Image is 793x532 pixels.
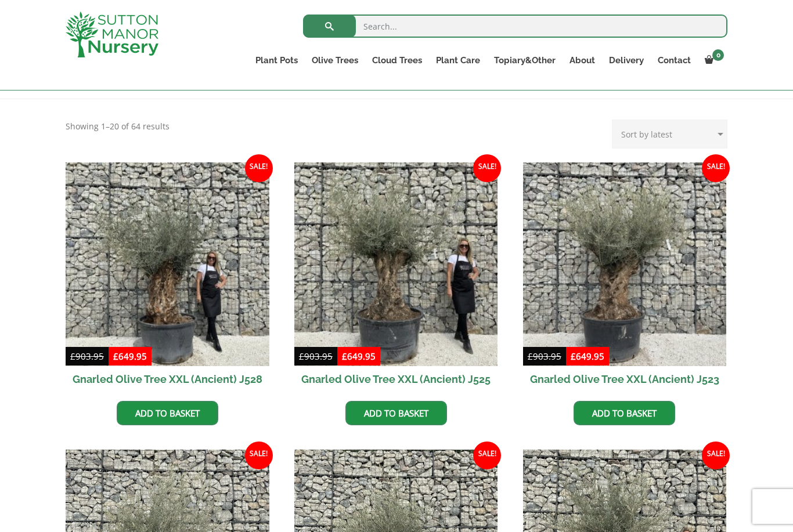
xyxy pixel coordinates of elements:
span: £ [571,350,576,362]
span: Sale! [473,154,501,182]
span: Sale! [245,154,273,182]
h2: Gnarled Olive Tree XXL (Ancient) J525 [294,366,498,392]
input: Search... [303,15,727,38]
span: Sale! [473,441,501,469]
bdi: 649.95 [113,350,147,362]
a: Sale! Gnarled Olive Tree XXL (Ancient) J528 [66,162,269,392]
a: 0 [698,52,727,68]
a: About [563,52,602,68]
bdi: 903.95 [528,350,561,362]
bdi: 903.95 [299,350,333,362]
a: Add to basket: “Gnarled Olive Tree XXL (Ancient) J525” [345,401,447,425]
bdi: 649.95 [571,350,604,362]
a: Add to basket: “Gnarled Olive Tree XXL (Ancient) J523” [574,401,675,425]
a: Olive Trees [305,52,365,68]
p: Showing 1–20 of 64 results [66,120,170,133]
a: Plant Care [429,52,487,68]
span: £ [528,350,533,362]
a: Sale! Gnarled Olive Tree XXL (Ancient) J525 [294,162,498,392]
a: Add to basket: “Gnarled Olive Tree XXL (Ancient) J528” [117,401,218,425]
span: £ [70,350,75,362]
img: logo [66,12,158,57]
span: £ [342,350,347,362]
h2: Gnarled Olive Tree XXL (Ancient) J528 [66,366,269,392]
bdi: 903.95 [70,350,104,362]
a: Contact [651,52,698,68]
span: 0 [712,49,724,61]
a: Delivery [602,52,651,68]
span: Sale! [245,441,273,469]
a: Topiary&Other [487,52,563,68]
a: Plant Pots [248,52,305,68]
span: £ [113,350,118,362]
img: Gnarled Olive Tree XXL (Ancient) J523 [523,162,727,366]
a: Cloud Trees [365,52,429,68]
span: Sale! [702,441,730,469]
img: Gnarled Olive Tree XXL (Ancient) J525 [294,162,498,366]
bdi: 649.95 [342,350,376,362]
a: Sale! Gnarled Olive Tree XXL (Ancient) J523 [523,162,727,392]
select: Shop order [612,120,727,149]
img: Gnarled Olive Tree XXL (Ancient) J528 [66,162,269,366]
span: £ [299,350,304,362]
span: Sale! [702,154,730,182]
h2: Gnarled Olive Tree XXL (Ancient) J523 [523,366,727,392]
